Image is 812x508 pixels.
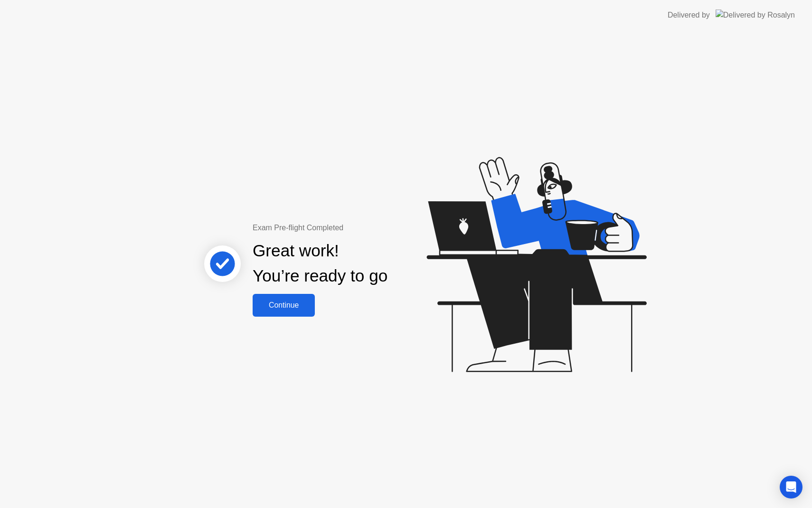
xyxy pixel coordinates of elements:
[253,222,449,234] div: Exam Pre-flight Completed
[780,476,803,499] div: Open Intercom Messenger
[716,9,795,20] img: Delivered by Rosalyn
[668,9,710,21] div: Delivered by
[255,301,312,310] div: Continue
[253,238,387,289] div: Great work! You’re ready to go
[253,294,315,317] button: Continue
